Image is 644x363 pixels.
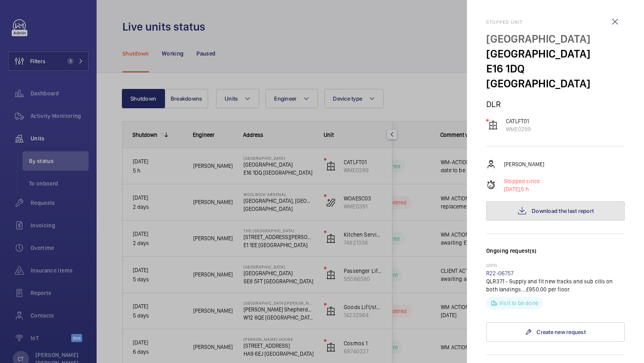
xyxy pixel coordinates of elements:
[486,270,514,276] a: R22-06757
[504,160,544,168] p: [PERSON_NAME]
[486,31,625,46] p: [GEOGRAPHIC_DATA]
[486,99,625,109] p: DLR
[486,322,625,342] a: Create new request
[486,61,625,91] p: E16 1DQ [GEOGRAPHIC_DATA]
[486,247,625,263] h3: Ongoing request(s)
[486,201,625,221] button: Download the last report
[488,120,498,130] img: elevator.svg
[506,117,531,125] p: CATLFT01
[499,299,538,307] p: Visit to be done
[532,208,594,214] span: Download the last report
[504,186,521,192] span: [DATE],
[486,263,625,269] p: [DATE]
[504,185,540,193] p: 5 h
[504,177,540,185] p: Stopped since
[506,125,531,133] p: WME0289
[486,277,625,293] p: QLR371 - Supply and fit new tracks and sub cills on both landings....£950.00 per floor.
[486,46,625,61] p: [GEOGRAPHIC_DATA]
[486,19,625,25] h2: Stopped unit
